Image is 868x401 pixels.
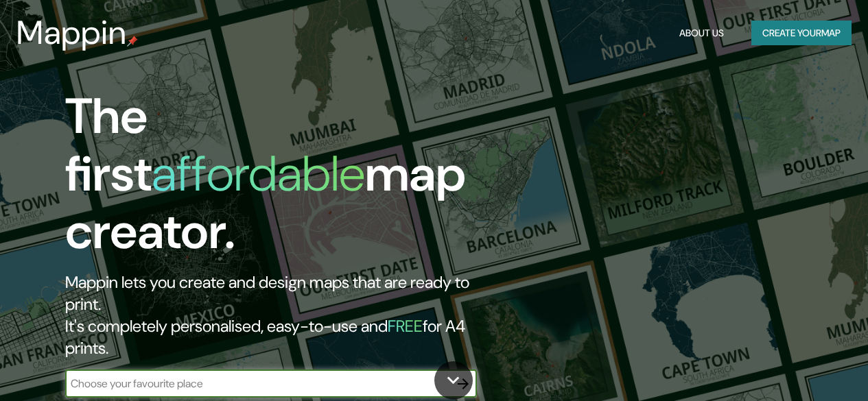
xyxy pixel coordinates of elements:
[674,21,729,46] button: About Us
[152,142,365,206] h1: affordable
[65,88,500,271] h1: The first map creator.
[65,376,449,391] input: Choose your favourite place
[127,36,138,47] img: mappin-pin
[16,14,127,52] h3: Mappin
[388,315,423,337] h5: FREE
[751,21,852,46] button: Create yourmap
[65,271,500,359] h2: Mappin lets you create and design maps that are ready to print. It's completely personalised, eas...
